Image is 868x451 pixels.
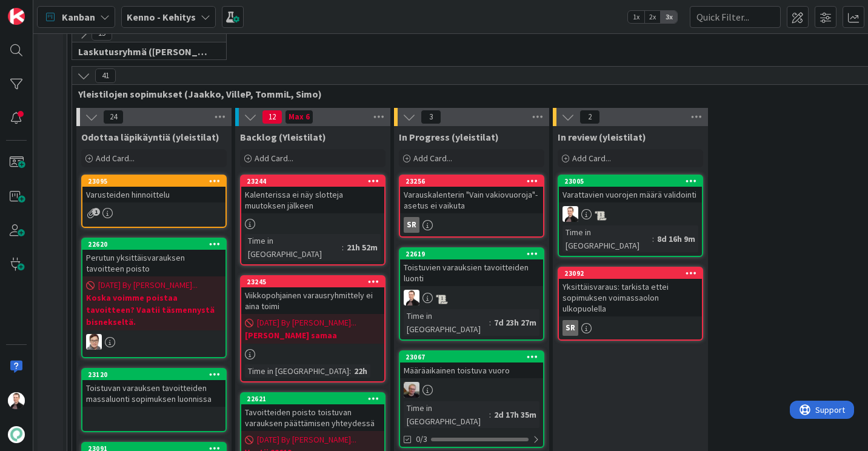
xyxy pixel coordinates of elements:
div: 23120 [88,370,225,379]
div: 23005 [559,176,702,187]
span: 0/3 [416,433,427,446]
div: 21h 52m [344,241,381,254]
div: 23067Määräaikainen toistuva vuoro [400,352,543,378]
div: 22619 [400,249,543,259]
span: 2x [644,11,661,23]
div: 23256 [400,176,543,187]
a: 22619Toistuvien varauksien tavoitteiden luontiVPTime in [GEOGRAPHIC_DATA]:7d 23h 27m [399,247,544,341]
span: [DATE] By [PERSON_NAME]... [257,433,356,446]
div: Yksittäisvaraus: tarkista ettei sopimuksen voimassaolon ulkopuolella [559,279,702,316]
img: SM [86,334,102,350]
div: 22620 [88,240,225,249]
div: VP [400,290,543,306]
div: VP [559,206,702,222]
div: 22620Perutun yksittäisvarauksen tavoitteen poisto [82,239,225,276]
span: 41 [95,68,116,83]
div: 23120 [82,369,225,380]
div: 23244 [247,177,384,185]
span: 3x [661,11,677,23]
img: JH [404,382,419,398]
div: 23256Varauskalenterin "Vain vakiovuoroja"-asetus ei vaikuta [400,176,543,213]
a: 22620Perutun yksittäisvarauksen tavoitteen poisto[DATE] By [PERSON_NAME]...Koska voimme poistaa t... [81,238,227,358]
img: Visit kanbanzone.com [8,8,25,25]
span: Add Card... [572,153,611,164]
div: 22620 [82,239,225,250]
a: 23067Määräaikainen toistuva vuoroJHTime in [GEOGRAPHIC_DATA]:2d 17h 35m0/3 [399,350,544,448]
span: [DATE] By [PERSON_NAME]... [257,316,356,329]
div: Time in [GEOGRAPHIC_DATA] [404,309,489,336]
span: In Progress (yleistilat) [399,131,499,143]
b: Koska voimme poistaa tavoitteen? Vaatii täsmennystä bisnekseltä. [86,292,222,328]
span: In review (yleistilat) [558,131,646,143]
div: 23244Kalenterissa ei näy slotteja muutoksen jälkeen [241,176,384,213]
span: 12 [262,110,282,124]
a: 23244Kalenterissa ei näy slotteja muutoksen jälkeenTime in [GEOGRAPHIC_DATA]:21h 52m [240,175,386,266]
div: Kalenterissa ei näy slotteja muutoksen jälkeen [241,187,384,213]
div: Toistuvien varauksien tavoitteiden luonti [400,259,543,286]
span: Backlog (Yleistilat) [240,131,326,143]
div: 23005 [564,177,702,185]
span: 3 [421,110,441,124]
b: [PERSON_NAME] samaa [245,329,381,341]
a: 23245Viikkopohjainen varausryhmittely ei aina toimi[DATE] By [PERSON_NAME]...[PERSON_NAME] samaaT... [240,275,386,383]
div: 22619Toistuvien varauksien tavoitteiden luonti [400,249,543,286]
div: 22621Tavoitteiden poisto toistuvan varauksen päättämisen yhteydessä [241,393,384,431]
a: 23005Varattavien vuorojen määrä validointiVPTime in [GEOGRAPHIC_DATA]:8d 16h 9m [558,175,703,257]
div: Viikkopohjainen varausryhmittely ei aina toimi [241,287,384,314]
div: 23005Varattavien vuorojen määrä validointi [559,176,702,202]
div: Time in [GEOGRAPHIC_DATA] [245,364,349,378]
div: 22621 [241,393,384,404]
span: Add Card... [96,153,135,164]
div: 22621 [247,395,384,403]
div: SM [82,334,225,350]
div: 23092Yksittäisvaraus: tarkista ettei sopimuksen voimassaolon ulkopuolella [559,268,702,316]
div: 23256 [406,177,543,185]
div: 22619 [406,250,543,258]
div: Määräaikainen toistuva vuoro [400,362,543,378]
span: : [489,408,491,421]
div: Tavoitteiden poisto toistuvan varauksen päättämisen yhteydessä [241,404,384,431]
div: Max 6 [289,114,310,120]
span: Odottaa läpikäyntiä (yleistilat) [81,131,219,143]
div: 7d 23h 27m [491,316,539,329]
div: Varauskalenterin "Vain vakiovuoroja"-asetus ei vaikuta [400,187,543,213]
span: 24 [103,110,124,124]
span: Kanban [62,10,95,24]
span: [DATE] By [PERSON_NAME]... [98,279,198,292]
div: 23092 [559,268,702,279]
div: 23245Viikkopohjainen varausryhmittely ei aina toimi [241,276,384,314]
input: Quick Filter... [690,6,781,28]
span: 1 [92,208,100,216]
div: 8d 16h 9m [654,232,698,246]
span: 2 [579,110,600,124]
div: SR [404,217,419,233]
div: 23245 [247,278,384,286]
span: Laskutusryhmä (Antti, Keijo) [78,45,211,58]
div: JH [400,382,543,398]
div: Varattavien vuorojen määrä validointi [559,187,702,202]
a: 23095Varusteiden hinnoittelu [81,175,227,228]
span: Add Card... [413,153,452,164]
div: Toistuvan varauksen tavoitteiden massaluonti sopimuksen luonnissa [82,380,225,407]
span: : [349,364,351,378]
div: Time in [GEOGRAPHIC_DATA] [245,234,342,261]
a: 23256Varauskalenterin "Vain vakiovuoroja"-asetus ei vaikutaSR [399,175,544,238]
div: 23245 [241,276,384,287]
span: : [489,316,491,329]
div: 23095Varusteiden hinnoittelu [82,176,225,202]
div: SR [559,320,702,336]
div: 23067 [406,353,543,361]
div: Time in [GEOGRAPHIC_DATA] [563,225,652,252]
div: SR [400,217,543,233]
span: Add Card... [255,153,293,164]
div: 23095 [88,177,225,185]
span: : [342,241,344,254]
div: 23067 [400,352,543,362]
span: 1x [628,11,644,23]
div: 23092 [564,269,702,278]
div: 23120Toistuvan varauksen tavoitteiden massaluonti sopimuksen luonnissa [82,369,225,407]
img: avatar [8,426,25,443]
a: 23120Toistuvan varauksen tavoitteiden massaluonti sopimuksen luonnissa [81,368,227,432]
b: Kenno - Kehitys [127,11,196,23]
div: 23095 [82,176,225,187]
